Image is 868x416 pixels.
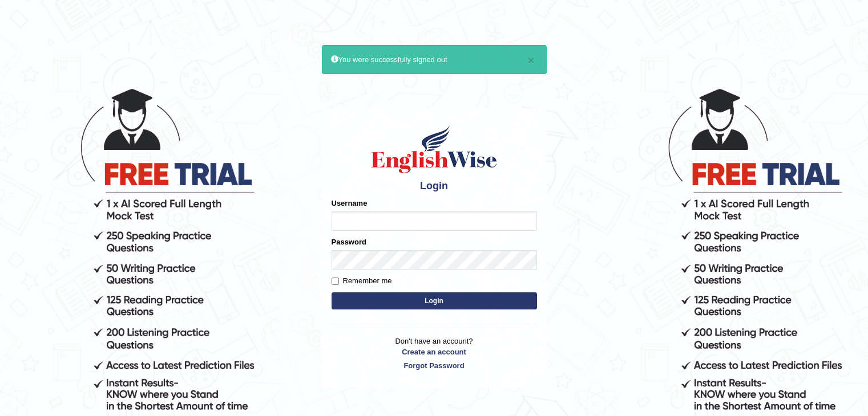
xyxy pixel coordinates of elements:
[332,181,537,192] h4: Login
[369,124,499,175] img: Logo of English Wise sign in for intelligent practice with AI
[527,54,534,66] button: ×
[332,336,537,371] p: Don't have an account?
[332,292,537,309] button: Login
[322,45,547,74] div: You were successfully signed out
[332,346,537,357] a: Create an account
[332,360,537,371] a: Forgot Password
[332,275,392,287] label: Remember me
[332,198,368,209] label: Username
[332,278,339,285] input: Remember me
[332,236,366,247] label: Password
